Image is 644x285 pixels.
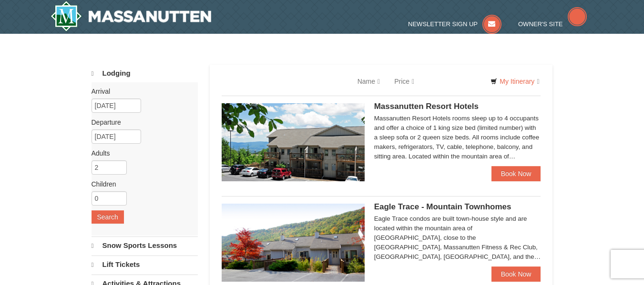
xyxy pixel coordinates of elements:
[222,204,365,282] img: 19218983-1-9b289e55.jpg
[92,236,198,255] a: Snow Sports Lessons
[408,20,501,28] a: Newsletter Sign Up
[518,20,563,28] span: Owner's Site
[92,256,198,274] a: Lift Tickets
[484,74,545,88] a: My Itinerary
[387,72,421,91] a: Price
[374,102,479,111] span: Massanutten Resort Hotels
[491,166,541,181] a: Book Now
[92,118,191,127] label: Departure
[374,214,541,262] div: Eagle Trace condos are built town-house style and are located within the mountain area of [GEOGRA...
[92,179,191,189] label: Children
[222,103,365,181] img: 19219026-1-e3b4ac8e.jpg
[491,266,541,282] a: Book Now
[92,148,191,158] label: Adults
[92,65,198,82] a: Lodging
[408,20,478,28] span: Newsletter Sign Up
[92,87,191,96] label: Arrival
[92,210,124,224] button: Search
[374,202,511,211] span: Eagle Trace - Mountain Townhomes
[350,72,387,91] a: Name
[518,20,587,28] a: Owner's Site
[51,1,212,31] a: Massanutten Resort
[374,114,541,161] div: Massanutten Resort Hotels rooms sleep up to 4 occupants and offer a choice of 1 king size bed (li...
[51,1,212,31] img: Massanutten Resort Logo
